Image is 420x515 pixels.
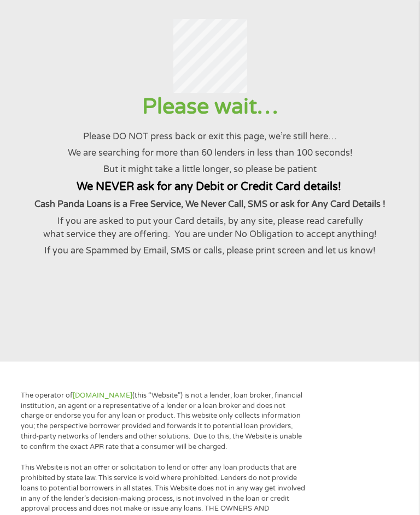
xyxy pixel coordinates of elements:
strong: We NEVER ask for any Debit or Credit Card details! [77,180,341,193]
h1: Please wait… [13,93,406,121]
p: If you are Spammed by Email, SMS or calls, please print screen and let us know! [13,244,406,257]
p: We are searching for more than 60 lenders in less than 100 seconds! [13,146,406,159]
p: Please DO NOT press back or exit this page, we’re still here… [13,130,406,143]
p: If you are asked to put your Card details, by any site, please read carefully what service they a... [13,215,406,241]
strong: Cash Panda Loans is a Free Service, We Never Call, SMS or ask for Any Card Details ! [34,199,386,210]
p: The operator of (this “Website”) is not a lender, loan broker, financial institution, an agent or... [21,390,306,452]
p: But it might take a little longer, so please be patient [13,163,406,176]
a: [DOMAIN_NAME] [73,391,132,400]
